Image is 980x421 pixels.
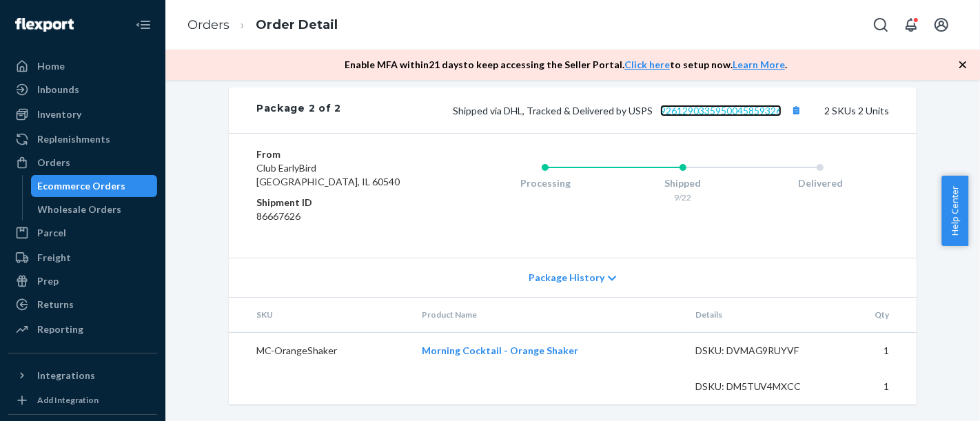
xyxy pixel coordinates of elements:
dd: 86667626 [256,209,421,223]
a: Click here [624,59,670,70]
button: Help Center [941,176,968,246]
p: Enable MFA within 21 days to keep accessing the Seller Portal. to setup now. . [345,58,787,72]
a: Home [8,55,157,77]
th: SKU [229,298,411,332]
a: Ecommerce Orders [31,175,158,197]
button: Integrations [8,364,157,387]
a: Inventory [8,103,157,125]
td: MC-OrangeShaker [229,332,411,369]
div: 9/22 [614,192,752,203]
button: Close Navigation [130,11,157,39]
th: Details [684,298,836,332]
a: Orders [187,17,229,32]
span: Package History [529,271,604,285]
th: Qty [835,298,917,332]
span: Club EarlyBird [GEOGRAPHIC_DATA], IL 60540 [256,162,400,187]
a: Add Integration [8,392,157,409]
a: Orders [8,152,157,174]
a: Parcel [8,222,157,244]
div: DSKU: DM5TUV4MXCC [695,380,825,393]
div: Delivered [751,176,889,190]
a: Morning Cocktail - Orange Shaker [422,345,579,356]
div: Prep [37,274,59,288]
a: Reporting [8,318,157,340]
a: Wholesale Orders [31,198,158,220]
button: Open notifications [897,11,925,39]
div: Parcel [37,226,66,240]
div: Returns [37,298,74,311]
th: Product Name [411,298,684,332]
a: Inbounds [8,79,157,101]
button: Copy tracking number [787,101,805,119]
div: Inbounds [37,83,79,96]
div: Integrations [37,369,95,382]
img: Flexport logo [15,18,74,32]
dt: Shipment ID [256,196,421,209]
div: 2 SKUs 2 Units [341,101,889,119]
div: Shipped [614,176,752,190]
a: Replenishments [8,128,157,150]
div: DSKU: DVMAG9RUYVF [695,344,825,358]
div: Ecommerce Orders [38,179,126,193]
div: Wholesale Orders [38,203,122,216]
div: Processing [476,176,614,190]
div: Freight [37,251,71,265]
a: 9261290335950045859326 [660,105,782,116]
a: Freight [8,247,157,269]
ol: breadcrumbs [176,5,349,45]
a: Order Detail [256,17,338,32]
a: Prep [8,270,157,292]
a: Returns [8,294,157,316]
div: Inventory [37,107,81,121]
button: Open account menu [928,11,955,39]
div: Package 2 of 2 [256,101,341,119]
div: Reporting [37,322,83,336]
div: Home [37,59,65,73]
div: Add Integration [37,394,99,406]
a: Learn More [733,59,785,70]
td: 1 [835,332,917,369]
td: 1 [835,369,917,404]
div: Replenishments [37,132,110,146]
span: Shipped via DHL, Tracked & Delivered by USPS [453,105,805,116]
button: Open Search Box [867,11,895,39]
dt: From [256,147,421,161]
div: Orders [37,156,70,170]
